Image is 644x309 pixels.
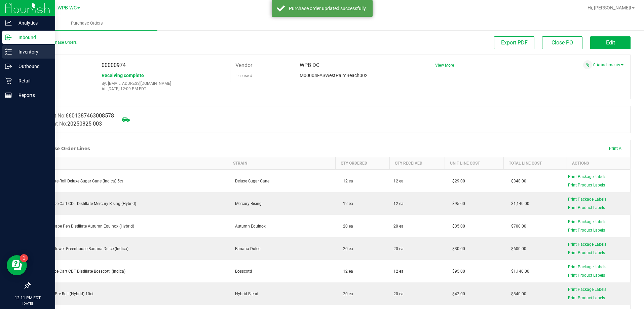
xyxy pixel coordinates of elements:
[449,269,465,274] span: $95.00
[568,183,605,187] span: Print Product Labels
[289,5,368,12] div: Purchase order updated successfully.
[235,60,252,70] label: Vendor
[34,291,224,297] div: FT 0.35g Pre-Roll (Hybrid) 10ct
[336,157,389,170] th: Qty Ordered
[393,223,404,229] span: 20 ea
[494,36,534,49] button: Export PDF
[30,157,228,170] th: Item
[542,36,582,49] button: Close PO
[340,291,353,296] span: 20 ea
[5,48,12,55] inline-svg: Inventory
[35,120,102,128] label: Shipment No:
[568,197,606,202] span: Print Package Labels
[12,48,52,56] p: Inventory
[567,157,630,170] th: Actions
[508,291,526,296] span: $840.00
[58,5,77,11] span: WPB WC
[593,63,623,67] a: 0 Attachments
[3,295,52,301] p: 12:11 PM EDT
[449,224,465,229] span: $35.00
[12,33,52,41] p: Inbound
[102,81,225,86] p: By: [EMAIL_ADDRESS][DOMAIN_NAME]
[508,224,526,229] span: $700.00
[12,62,52,70] p: Outbound
[588,5,631,10] span: Hi, [PERSON_NAME]!
[12,19,52,27] p: Analytics
[12,91,52,99] p: Reports
[37,146,90,151] h1: Purchase Order Lines
[232,246,260,251] span: Banana Dulce
[62,20,112,26] span: Purchase Orders
[5,77,12,84] inline-svg: Retail
[235,71,252,81] label: License #
[35,112,114,120] label: Manifest No:
[568,250,605,255] span: Print Product Labels
[501,39,528,46] span: Export PDF
[34,223,224,229] div: FT 0.3g Vape Pen Distillate Autumn Equinox (Hybrid)
[5,34,12,41] inline-svg: Inbound
[568,219,606,224] span: Print Package Labels
[393,246,404,252] span: 20 ea
[508,269,529,274] span: $1,140.00
[34,246,224,252] div: FD 3.5g Flower Greenhouse Banana Dulce (Indica)
[5,63,12,70] inline-svg: Outbound
[102,73,144,78] span: Receiving complete
[568,205,605,210] span: Print Product Labels
[12,77,52,85] p: Retail
[7,255,27,275] iframe: Resource center
[508,246,526,251] span: $600.00
[568,228,605,233] span: Print Product Labels
[609,146,623,151] span: Print All
[5,92,12,99] inline-svg: Reports
[393,268,404,274] span: 12 ea
[552,39,573,46] span: Close PO
[119,113,132,126] span: Mark as not Arrived
[393,178,404,184] span: 12 ea
[66,112,114,119] span: 6601387463008578
[449,201,465,206] span: $95.00
[300,62,319,68] span: WPB DC
[34,178,224,184] div: FT 0.5g Pre-Roll Deluxe Sugar Cane (Indica) 5ct
[583,60,592,69] span: Attach a document
[393,291,404,297] span: 20 ea
[232,224,266,229] span: Autumn Equinox
[34,201,224,207] div: FT 1g Vape Cart CDT Distillate Mercury Rising (Hybrid)
[504,157,567,170] th: Total Line Cost
[568,287,606,292] span: Print Package Labels
[340,224,353,229] span: 20 ea
[102,87,225,91] p: At: [DATE] 12:09 PM EDT
[5,20,12,26] inline-svg: Analytics
[508,179,526,183] span: $348.00
[606,39,615,46] span: Edit
[102,62,126,68] span: 00000974
[300,73,368,78] span: M00004FASWestPalmBeach002
[568,296,605,300] span: Print Product Labels
[20,254,28,262] iframe: Resource center unread badge
[3,301,52,306] p: [DATE]
[568,242,606,247] span: Print Package Labels
[67,121,102,127] span: 20250825-003
[568,174,606,179] span: Print Package Labels
[232,269,252,274] span: Bosscotti
[340,269,353,274] span: 12 ea
[228,157,336,170] th: Strain
[340,246,353,251] span: 20 ea
[232,291,258,296] span: Hybrid Blend
[435,63,454,68] a: View More
[449,291,465,296] span: $42.00
[568,265,606,269] span: Print Package Labels
[34,268,224,274] div: FT 1g Vape Cart CDT Distillate Bosscotti (Indica)
[232,201,262,206] span: Mercury Rising
[389,157,445,170] th: Qty Received
[340,179,353,183] span: 12 ea
[16,16,157,30] a: Purchase Orders
[232,179,269,183] span: Deluxe Sugar Cane
[445,157,504,170] th: Unit Line Cost
[449,246,465,251] span: $30.00
[590,36,631,49] button: Edit
[508,201,529,206] span: $1,140.00
[568,273,605,278] span: Print Product Labels
[340,201,353,206] span: 12 ea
